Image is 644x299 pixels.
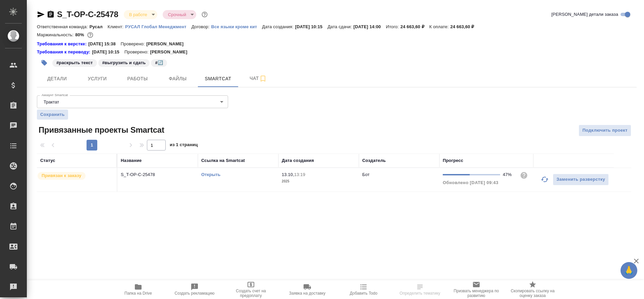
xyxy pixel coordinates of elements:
[579,125,631,136] button: Подключить проект
[75,32,86,37] p: 80%
[553,174,609,185] button: Заменить разверстку
[201,157,245,164] div: Ссылка на Smartcat
[121,157,142,164] div: Название
[86,31,95,39] button: 4031.36 RUB;
[166,12,188,17] button: Срочный
[37,110,68,120] button: Сохранить
[37,32,75,37] p: Маржинальность:
[192,24,211,29] p: Договор:
[282,172,294,177] p: 13.10,
[202,75,234,83] span: Smartcat
[98,59,151,65] span: выгрузить и сдать
[42,172,82,179] p: Привязан к заказу
[150,59,167,65] span: 🔄️
[294,172,305,177] p: 13:19
[88,41,121,47] p: [DATE] 15:38
[40,157,55,164] div: Статус
[121,75,154,83] span: Работы
[282,178,356,185] p: 2025
[37,49,92,55] a: Требования к переводу:
[37,10,45,18] button: Скопировать ссылку для ЯМессенджера
[81,75,113,83] span: Услуги
[537,171,553,187] button: Обновить прогресс
[163,10,196,19] div: В работе
[42,99,61,105] button: Трактат
[211,24,262,29] a: Все языки кроме кит
[282,157,314,164] div: Дата создания
[37,24,90,29] p: Ответственная команда:
[503,171,515,178] div: 47%
[121,171,195,178] p: S_T-OP-C-25478
[57,10,118,19] a: S_T-OP-C-25478
[242,74,274,83] span: Чат
[582,127,628,134] span: Подключить проект
[47,10,55,18] button: Скопировать ссылку
[354,24,386,29] p: [DATE] 14:00
[162,75,194,83] span: Файлы
[386,24,400,29] p: Итого:
[262,24,295,29] p: Дата создания:
[400,24,429,29] p: 24 663,60 ₽
[127,12,149,17] button: В работе
[121,41,147,47] p: Проверено:
[295,24,328,29] p: [DATE] 10:15
[623,263,635,277] span: 🙏
[52,59,98,65] span: раскрыть текст
[37,49,92,55] div: Нажми, чтобы открыть папку с инструкцией
[37,125,164,135] span: Привязанные проекты Smartcat
[443,157,463,164] div: Прогресс
[327,24,353,29] p: Дата сдачи:
[40,111,65,118] span: Сохранить
[621,262,637,279] button: 🙏
[155,59,163,66] p: #🔄️
[443,180,498,185] span: Обновлено [DATE] 09:43
[429,24,450,29] p: К оплате:
[125,24,192,29] p: РУСАЛ Глобал Менеджмент
[150,49,192,55] p: [PERSON_NAME]
[37,41,88,47] div: Нажми, чтобы открыть папку с инструкцией
[37,55,52,70] button: Добавить тэг
[56,59,93,66] p: #раскрыть текст
[102,59,146,66] p: #выгрузить и сдать
[146,41,189,47] p: [PERSON_NAME]
[124,10,157,19] div: В работе
[170,141,198,151] span: из 1 страниц
[37,95,228,108] div: Трактат
[200,10,209,19] button: Доп статусы указывают на важность/срочность заказа
[37,41,88,47] a: Требования к верстке:
[362,172,370,177] p: Бот
[201,172,220,177] a: Открыть
[450,24,479,29] p: 24 663,60 ₽
[556,176,605,183] span: Заменить разверстку
[125,24,192,29] a: РУСАЛ Глобал Менеджмент
[92,49,124,55] p: [DATE] 10:15
[41,75,73,83] span: Детали
[90,24,108,29] p: Русал
[259,75,267,83] svg: Подписаться
[124,49,150,55] p: Проверено:
[551,11,618,18] span: [PERSON_NAME] детали заказа
[362,157,386,164] div: Создатель
[211,24,262,29] p: Все языки кроме кит
[108,24,125,29] p: Клиент:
